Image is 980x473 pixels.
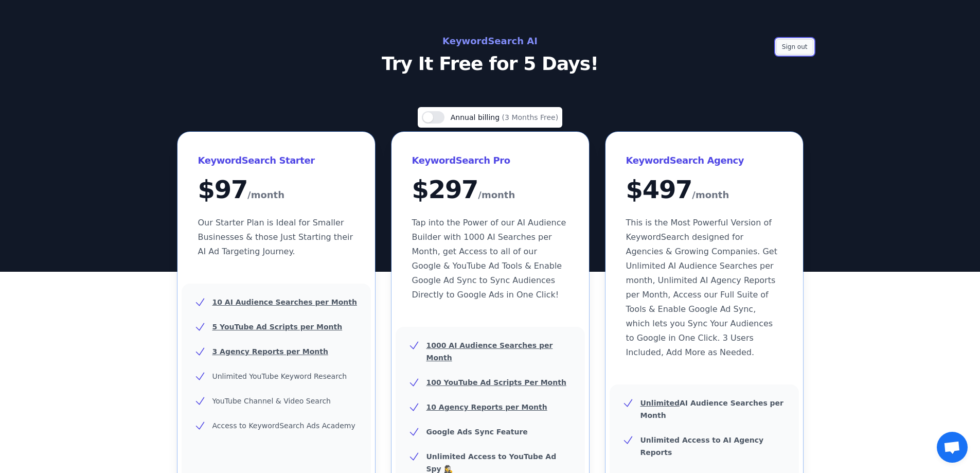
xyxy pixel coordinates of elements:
b: Google Ads Sync Feature [426,428,528,436]
span: Tap into the Power of our AI Audience Builder with 1000 AI Searches per Month, get Access to all ... [412,218,566,300]
b: AI Audience Searches per Month [640,399,784,419]
h3: KeywordSearch Pro [412,152,568,169]
u: 100 YouTube Ad Scripts Per Month [426,378,566,387]
div: Open chat [937,432,968,463]
span: /month [247,187,284,203]
u: 1000 AI Audience Searches per Month [426,341,553,362]
div: $ 297 [412,177,568,203]
span: This is the Most Powerful Version of KeywordSearch designed for Agencies & Growing Companies. Get... [626,218,777,357]
p: Try It Free for 5 Days! [260,54,721,74]
div: $ 97 [198,177,354,203]
span: Access to KeywordSearch Ads Academy [212,422,355,430]
u: 5 YouTube Ad Scripts per Month [212,323,343,331]
span: Annual billing [451,113,502,121]
h3: KeywordSearch Starter [198,152,354,169]
b: Unlimited Access to AI Agency Reports [640,436,764,457]
h3: KeywordSearch Agency [626,152,782,169]
button: Sign out [776,39,813,55]
div: $ 497 [626,177,782,203]
h2: KeywordSearch AI [260,33,721,49]
span: Our Starter Plan is Ideal for Smaller Businesses & those Just Starting their AI Ad Targeting Jour... [198,218,353,256]
span: YouTube Channel & Video Search [212,397,331,405]
span: /month [692,187,729,203]
u: 10 AI Audience Searches per Month [212,298,357,306]
span: /month [478,187,515,203]
b: Unlimited Access to YouTube Ad Spy 🕵️‍♀️ [426,452,557,473]
u: 3 Agency Reports per Month [212,347,328,356]
span: Unlimited YouTube Keyword Research [212,372,347,380]
u: 10 Agency Reports per Month [426,403,547,411]
span: (3 Months Free) [502,113,559,121]
u: Unlimited [640,399,680,407]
